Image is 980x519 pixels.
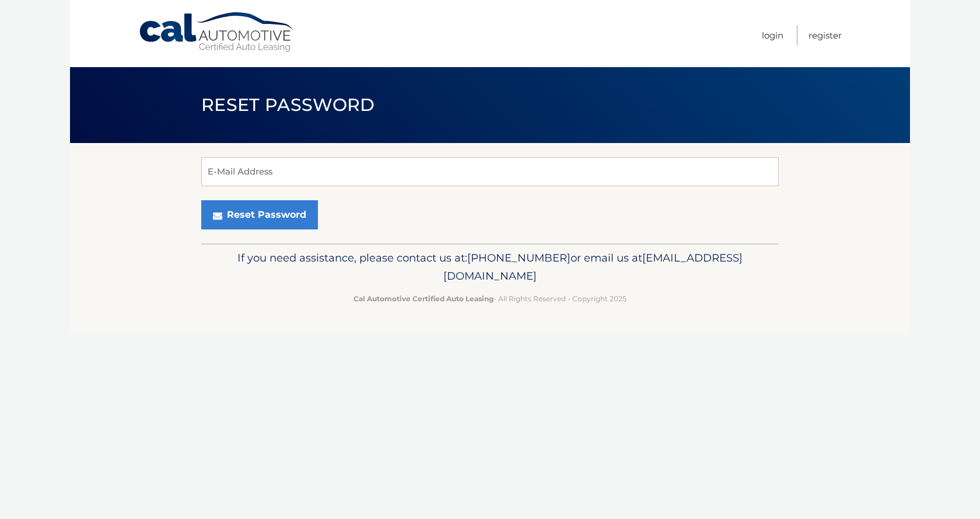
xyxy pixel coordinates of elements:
strong: Cal Automotive Certified Auto Leasing [353,294,494,303]
a: Register [808,26,842,45]
input: E-Mail Address [201,157,779,186]
p: If you need assistance, please contact us at: or email us at [209,249,771,286]
span: Reset Password [201,94,374,116]
a: Cal Automotive [138,12,296,53]
span: [PHONE_NUMBER] [467,251,570,264]
a: Login [762,26,783,45]
button: Reset Password [201,200,318,229]
p: - All Rights Reserved - Copyright 2025 [209,292,771,305]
